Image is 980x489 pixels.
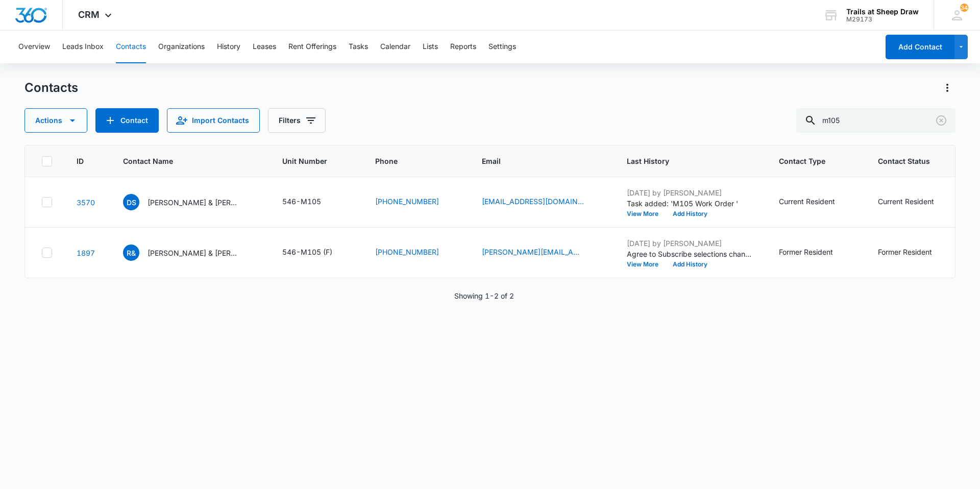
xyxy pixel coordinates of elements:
[78,9,100,20] span: CRM
[779,156,839,166] span: Contact Type
[123,156,243,166] span: Contact Name
[488,31,516,63] button: Settings
[282,247,351,259] div: Unit Number - 546-M105 (F) - Select to Edit Field
[627,261,666,267] button: View More
[666,211,715,217] button: Add History
[375,156,443,166] span: Phone
[878,196,952,208] div: Contact Status - Current Resident - Select to Edit Field
[375,196,457,208] div: Phone - (970) 539-8573 - Select to Edit Field
[960,4,968,12] span: 34
[627,211,666,217] button: View More
[779,196,853,208] div: Contact Type - Current Resident - Select to Edit Field
[77,198,95,207] a: Navigate to contact details page for Debra Shafer & Dannielle Adams
[24,80,78,95] h1: Contacts
[666,261,715,267] button: Add History
[779,196,835,207] div: Current Resident
[95,108,159,133] button: Add Contact
[167,108,260,133] button: Import Contacts
[77,249,95,257] a: Navigate to contact details page for Riley & Austin Campbell
[380,31,410,63] button: Calendar
[627,156,740,166] span: Last History
[627,187,754,198] p: [DATE] by [PERSON_NAME]
[878,156,938,166] span: Contact Status
[375,196,439,207] a: [PHONE_NUMBER]
[627,249,754,259] p: Agree to Subscribe selections changed; Yes was removed and No was added.
[123,244,258,261] div: Contact Name - Riley & Austin Campbell - Select to Edit Field
[779,247,833,257] div: Former Resident
[450,31,476,63] button: Reports
[482,196,584,207] a: [EMAIL_ADDRESS][DOMAIN_NAME]
[349,31,368,63] button: Tasks
[123,194,258,210] div: Contact Name - Debra Shafer & Dannielle Adams - Select to Edit Field
[627,238,754,249] p: [DATE] by [PERSON_NAME]
[77,156,84,166] span: ID
[482,156,587,166] span: Email
[24,108,87,133] button: Actions
[846,16,919,23] div: account id
[282,196,339,208] div: Unit Number - 546-M105 - Select to Edit Field
[878,196,934,207] div: Current Resident
[148,248,239,258] p: [PERSON_NAME] & [PERSON_NAME]
[282,156,351,166] span: Unit Number
[796,108,955,133] input: Search Contacts
[454,290,514,301] p: Showing 1-2 of 2
[282,196,321,207] div: 546-M105
[886,35,954,59] button: Add Contact
[253,31,276,63] button: Leases
[288,31,336,63] button: Rent Offerings
[779,247,851,259] div: Contact Type - Former Resident - Select to Edit Field
[217,31,240,63] button: History
[148,197,239,208] p: [PERSON_NAME] & [PERSON_NAME]
[268,108,326,133] button: Filters
[878,247,932,257] div: Former Resident
[846,8,919,16] div: account name
[123,194,139,210] span: DS
[939,80,955,96] button: Actions
[627,198,754,209] p: Task added: 'M105 Work Order '
[482,196,602,208] div: Email - Shaferddcm2@gmail.com - Select to Edit Field
[482,247,584,257] a: [PERSON_NAME][EMAIL_ADDRESS][PERSON_NAME][DOMAIN_NAME]
[116,31,146,63] button: Contacts
[482,247,602,259] div: Email - DYKSTRA.RILEY@GMAIL.COM - Select to Edit Field
[282,247,332,257] div: 546-M105 (F)
[62,31,104,63] button: Leads Inbox
[18,31,50,63] button: Overview
[423,31,438,63] button: Lists
[158,31,205,63] button: Organizations
[960,4,968,12] div: notifications count
[375,247,439,257] a: [PHONE_NUMBER]
[933,112,949,129] button: Clear
[375,247,457,259] div: Phone - (616) 836-1289 - Select to Edit Field
[878,247,950,259] div: Contact Status - Former Resident - Select to Edit Field
[123,244,139,261] span: R&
